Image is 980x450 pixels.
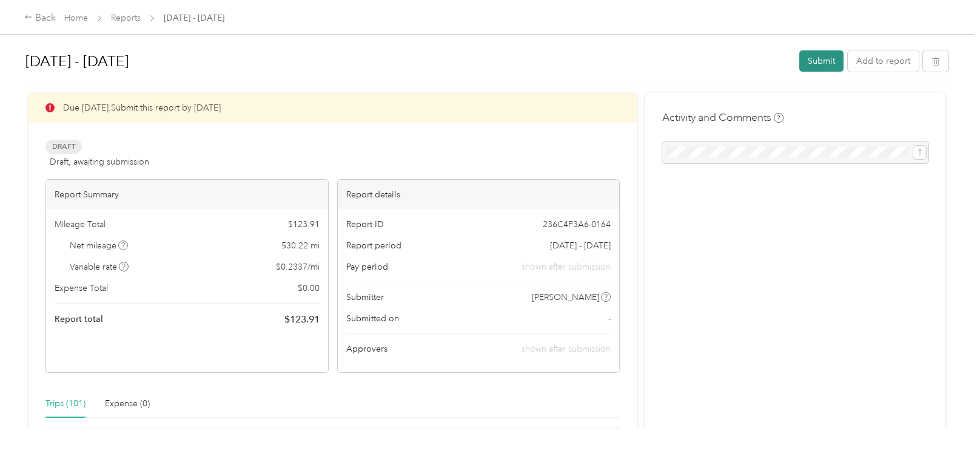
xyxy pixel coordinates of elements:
[55,313,103,326] span: Report total
[522,344,611,354] span: shown after submission
[50,155,149,168] span: Draft, awaiting submission
[346,312,399,325] span: Submitted on
[550,239,611,252] span: [DATE] - [DATE]
[164,12,224,24] span: [DATE] - [DATE]
[55,282,108,295] span: Expense Total
[338,180,620,210] div: Report details
[522,261,611,273] span: shown after submission
[70,261,129,273] span: Variable rate
[346,261,388,273] span: Pay period
[45,140,82,154] span: Draft
[55,218,106,231] span: Mileage Total
[284,312,320,327] span: $ 123.91
[848,50,919,72] button: Add to report
[346,239,401,252] span: Report period
[24,11,56,26] div: Back
[346,218,384,231] span: Report ID
[111,13,141,23] a: Reports
[912,382,980,450] iframe: Everlance-gr Chat Button Frame
[70,239,129,252] span: Net mileage
[281,239,320,252] span: 530.22 mi
[29,93,637,123] div: Due [DATE]. Submit this report by [DATE]
[105,397,150,411] div: Expense (0)
[608,312,611,325] span: -
[799,50,844,72] button: Submit
[298,282,320,295] span: $ 0.00
[662,110,784,125] h4: Activity and Comments
[288,218,320,231] span: $ 123.91
[25,47,791,76] h1: Sep 1 - 30, 2025
[346,343,388,355] span: Approvers
[46,180,328,210] div: Report Summary
[45,397,86,411] div: Trips (101)
[276,261,320,273] span: $ 0.2337 / mi
[532,291,599,304] span: [PERSON_NAME]
[543,218,611,231] span: 236C4F3A6-0164
[64,13,88,23] a: Home
[346,291,384,304] span: Submitter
